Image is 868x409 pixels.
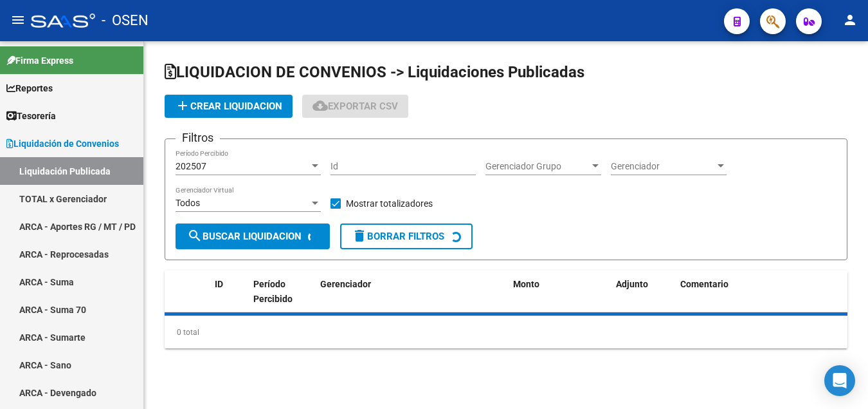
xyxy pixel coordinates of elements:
mat-icon: cloud_download [312,98,328,113]
button: Borrar Filtros [340,224,473,249]
span: Reportes [6,81,53,95]
span: LIQUIDACION DE CONVENIOS -> Liquidaciones Publicadas [165,63,584,81]
span: 202507 [176,161,206,171]
span: - OSEN [102,6,149,35]
span: Monto [513,279,539,289]
mat-icon: person [842,12,858,28]
span: Gerenciador [320,279,371,289]
span: Borrar Filtros [352,231,444,242]
span: Todos [176,198,200,208]
h3: Filtros [176,129,220,147]
mat-icon: menu [10,12,26,28]
datatable-header-cell: Adjunto [611,271,675,327]
datatable-header-cell: Monto [508,271,611,327]
datatable-header-cell: Gerenciador [315,271,508,327]
span: Gerenciador Grupo [485,161,590,172]
span: Gerenciador [611,161,715,172]
datatable-header-cell: ID [210,271,248,327]
mat-icon: search [187,228,203,243]
span: Exportar CSV [312,100,398,112]
span: Período Percibido [253,279,293,304]
mat-icon: add [175,98,190,113]
span: Tesorería [6,109,56,123]
button: Exportar CSV [302,95,408,118]
div: 0 total [165,316,847,348]
div: Open Intercom Messenger [824,365,855,396]
button: Crear Liquidacion [165,95,293,118]
mat-icon: delete [352,228,367,243]
span: Comentario [680,279,728,289]
span: Crear Liquidacion [175,100,282,112]
span: Adjunto [616,279,648,289]
span: Firma Express [6,53,73,68]
span: Buscar Liquidacion [187,231,302,242]
span: Mostrar totalizadores [346,196,433,211]
button: Buscar Liquidacion [176,224,330,249]
datatable-header-cell: Comentario [675,271,847,327]
datatable-header-cell: Período Percibido [248,271,296,327]
span: ID [215,279,223,289]
span: Liquidación de Convenios [6,137,119,151]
